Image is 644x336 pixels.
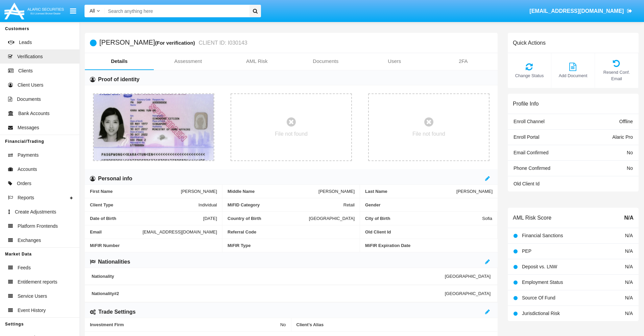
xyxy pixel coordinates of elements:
span: [PERSON_NAME] [456,189,493,194]
h6: Quick Actions [513,40,546,46]
span: Service Users [18,293,47,300]
span: Client Users [18,82,43,89]
span: All [90,8,95,14]
span: Sofia [482,216,492,221]
span: No [280,322,286,327]
span: Verifications [17,53,43,60]
span: MiFIR Number [90,243,217,248]
span: Feeds [18,264,31,271]
span: N/A [625,248,633,254]
span: [EMAIL_ADDRESS][DOMAIN_NAME] [143,229,217,234]
span: [PERSON_NAME] [318,189,355,194]
span: No [627,150,633,155]
span: Employment Status [522,279,563,285]
h6: AML Risk Score [513,215,551,221]
span: PEP [522,248,531,254]
span: Accounts [18,166,37,173]
span: Phone Confirmed [514,165,550,171]
span: Enroll Portal [514,134,539,140]
span: Deposit vs. LNW [522,264,557,269]
span: Bank Accounts [18,110,50,117]
a: Details [85,53,154,69]
span: Offline [619,119,633,124]
span: Event History [18,307,46,314]
span: [EMAIL_ADDRESS][DOMAIN_NAME] [529,8,624,14]
a: [EMAIL_ADDRESS][DOMAIN_NAME] [526,2,636,21]
span: Client Type [90,202,198,207]
span: Email Confirmed [514,150,548,155]
span: Financial Sanctions [522,233,563,238]
span: Resend Conf. Email [598,69,635,82]
span: N/A [624,214,634,222]
span: Retail [343,202,355,207]
small: CLIENT ID: I030143 [197,40,247,46]
span: Add Document [555,72,591,79]
a: 2FA [429,53,498,69]
span: [PERSON_NAME] [181,189,217,194]
span: Change Status [511,72,548,79]
span: MiFIR Expiration Date [365,243,493,248]
span: [GEOGRAPHIC_DATA] [445,291,491,296]
input: Search [105,5,247,17]
span: Middle Name [228,189,318,194]
a: All [85,7,105,15]
span: Old Client Id [365,229,492,234]
span: Exchanges [18,237,41,244]
span: Create Adjustments [15,208,56,216]
span: Date of Birth [90,216,203,221]
a: Assessment [154,53,223,69]
h6: Profile Info [513,100,539,107]
span: N/A [625,233,633,238]
span: Client’s Alias [296,322,493,327]
span: Country of Birth [228,216,309,221]
span: N/A [625,311,633,316]
div: (For verification) [155,39,197,47]
span: Orders [17,180,31,187]
span: Clients [18,67,33,74]
img: Logo image [3,1,65,21]
span: City of Birth [365,216,482,221]
span: Last Name [365,189,456,194]
span: Old Client Id [514,181,540,186]
span: Enroll Channel [514,119,545,124]
h6: Trade Settings [98,308,136,316]
h6: Nationalities [98,258,130,266]
span: N/A [625,264,633,269]
span: MiFIR Type [228,243,355,248]
span: Reports [18,194,34,201]
span: Gender [365,202,493,207]
a: Users [360,53,429,69]
a: AML Risk [222,53,291,69]
span: Email [90,229,143,234]
span: Jurisdictional Risk [522,311,560,316]
span: Leads [19,39,32,46]
span: Documents [17,96,41,103]
span: [GEOGRAPHIC_DATA] [445,274,491,279]
span: Individual [198,202,217,207]
span: Entitlement reports [18,278,57,286]
span: Payments [18,152,39,159]
h5: [PERSON_NAME] [99,39,247,47]
span: First Name [90,189,181,194]
span: Investment Firm [90,322,280,327]
span: N/A [625,279,633,285]
span: Messages [18,124,39,131]
h6: Proof of identity [98,76,140,83]
a: Documents [291,53,360,69]
span: [DATE] [203,216,217,221]
span: Referral Code [228,229,355,234]
h6: Personal info [98,175,132,182]
span: [GEOGRAPHIC_DATA] [309,216,355,221]
span: Source Of Fund [522,295,555,300]
span: N/A [625,295,633,300]
span: Platform Frontends [18,223,58,230]
span: Nationality [92,274,445,279]
span: No [627,165,633,171]
span: MiFID Category [228,202,343,207]
span: Nationality #2 [92,291,445,296]
span: Alaric Pro [612,134,633,140]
